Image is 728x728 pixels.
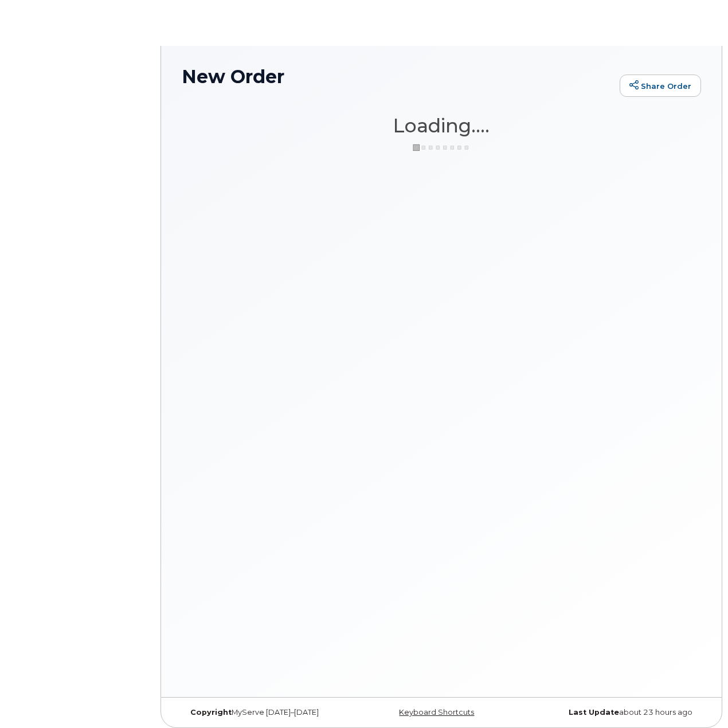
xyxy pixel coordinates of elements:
h1: Loading.... [182,115,701,136]
img: ajax-loader-3a6953c30dc77f0bf724df975f13086db4f4c1262e45940f03d1251963f1bf2e.gif [413,143,470,152]
h1: New Order [182,66,614,87]
div: about 23 hours ago [528,708,701,717]
div: MyServe [DATE]–[DATE] [182,708,355,717]
strong: Last Update [569,708,619,717]
a: Share Order [620,75,701,97]
a: Keyboard Shortcuts [399,708,474,717]
strong: Copyright [190,708,232,717]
